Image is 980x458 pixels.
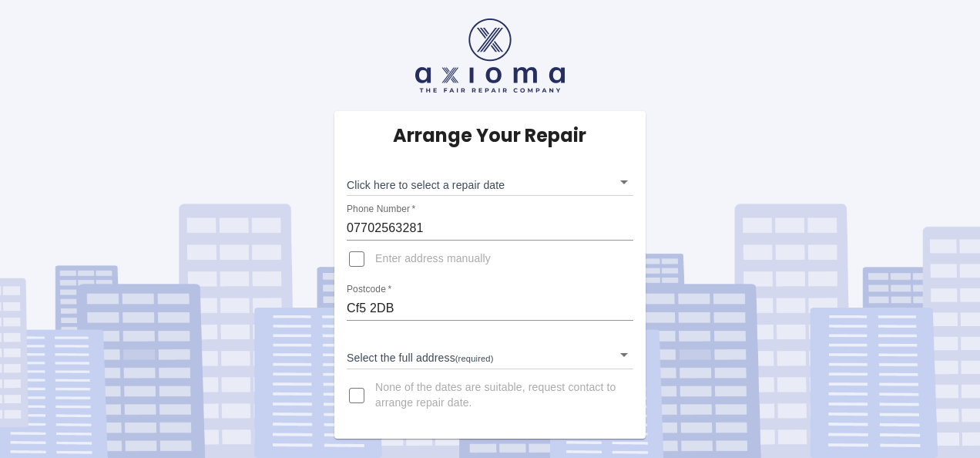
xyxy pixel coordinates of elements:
span: Enter address manually [375,251,491,267]
span: None of the dates are suitable, request contact to arrange repair date. [375,380,621,411]
img: axioma [415,19,565,93]
label: Postcode [347,283,391,296]
h5: Arrange Your Repair [393,123,586,148]
label: Phone Number [347,203,415,216]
